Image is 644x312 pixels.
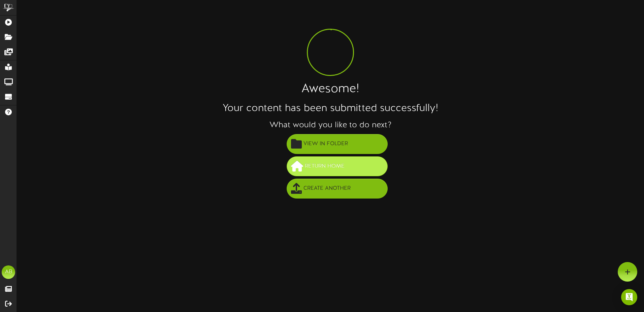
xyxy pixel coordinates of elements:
[17,83,644,96] h1: Awesome!
[2,265,15,279] div: AB
[621,289,637,305] div: Open Intercom Messenger
[17,103,644,114] h2: Your content has been submitted successfully!
[287,134,388,154] button: View in Folder
[287,156,388,176] button: Return Home
[302,138,350,150] span: View in Folder
[302,183,352,194] span: Create Another
[287,179,388,199] button: Create Another
[17,121,644,130] h3: What would you like to do next?
[303,161,346,172] span: Return Home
